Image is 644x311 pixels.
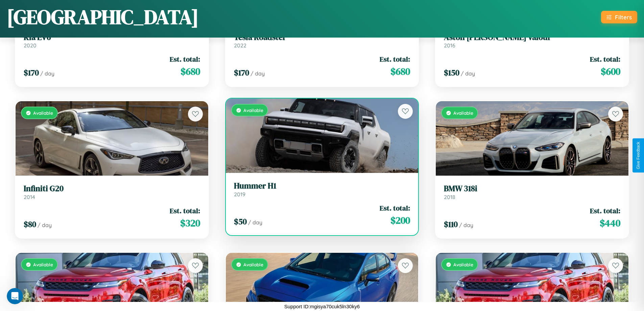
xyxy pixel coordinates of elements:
[40,70,54,77] span: / day
[180,216,200,230] span: $ 320
[234,191,245,198] span: 2019
[390,65,410,78] span: $ 680
[380,54,410,64] span: Est. total:
[461,70,475,77] span: / day
[7,288,23,304] iframe: Intercom live chat
[444,219,458,230] span: $ 110
[24,67,39,78] span: $ 170
[33,262,53,267] span: Available
[444,67,459,78] span: $ 150
[601,11,637,23] button: Filters
[24,219,36,230] span: $ 80
[380,203,410,213] span: Est. total:
[453,262,473,267] span: Available
[33,110,53,116] span: Available
[390,214,410,227] span: $ 200
[24,194,35,200] span: 2014
[24,184,200,194] h3: Infiniti G20
[444,32,620,42] h3: Aston [PERSON_NAME] Valour
[234,216,247,227] span: $ 50
[234,67,249,78] span: $ 170
[7,3,199,31] h1: [GEOGRAPHIC_DATA]
[590,206,620,216] span: Est. total:
[444,32,620,49] a: Aston [PERSON_NAME] Valour2016
[600,216,620,230] span: $ 440
[170,54,200,64] span: Est. total:
[453,110,473,116] span: Available
[444,184,620,194] h3: BMW 318i
[38,222,52,228] span: / day
[24,42,37,49] span: 2020
[444,194,455,200] span: 2018
[234,42,246,49] span: 2022
[24,184,200,200] a: Infiniti G202014
[181,65,200,78] span: $ 680
[444,42,455,49] span: 2016
[234,32,410,49] a: Tesla Roadster2022
[444,184,620,200] a: BMW 318i2018
[243,107,263,113] span: Available
[284,302,360,311] p: Support ID: mgisya70cuk5ln30ky6
[615,14,632,21] div: Filters
[251,70,265,77] span: / day
[170,206,200,216] span: Est. total:
[636,142,641,169] div: Give Feedback
[24,32,200,49] a: Kia EV62020
[590,54,620,64] span: Est. total:
[459,222,473,228] span: / day
[234,181,410,191] h3: Hummer H1
[243,262,263,267] span: Available
[248,219,262,226] span: / day
[234,181,410,198] a: Hummer H12019
[601,65,620,78] span: $ 600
